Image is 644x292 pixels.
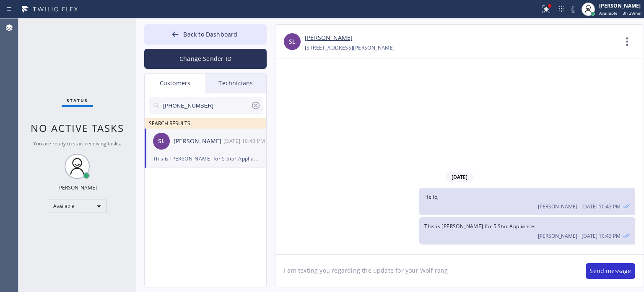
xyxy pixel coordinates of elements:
span: Available | 3h 29min [599,10,641,16]
div: Technicians [205,74,266,93]
div: 09/19/2025 9:43 AM [419,188,635,215]
div: [STREET_ADDRESS][PERSON_NAME] [305,43,395,53]
span: [PERSON_NAME] [538,203,577,210]
textarea: I am texting you regarding the update for your Wolf ran [275,255,577,287]
div: 09/19/2025 9:43 AM [419,217,635,245]
div: [PERSON_NAME] [174,137,223,146]
div: Customers [145,74,205,93]
span: This is [PERSON_NAME] for 5 Star Appliance [424,223,534,230]
div: 09/19/2025 9:43 AM [223,136,267,146]
span: Hello, [424,193,439,200]
button: Change Sender ID [144,49,267,69]
button: Send message [586,263,635,279]
span: No active tasks [31,121,124,135]
div: [PERSON_NAME] [599,2,641,9]
span: Back to Dashboard [183,30,237,38]
span: [PERSON_NAME] [538,232,577,239]
a: [PERSON_NAME] [305,33,353,43]
div: [PERSON_NAME] [57,184,97,191]
button: Back to Dashboard [144,24,267,45]
div: This is [PERSON_NAME] for 5 Star Appliance [153,154,258,163]
span: [DATE] 10:43 PM [582,203,621,210]
span: SEARCH RESULTS: [149,120,192,127]
span: [DATE] [446,172,473,182]
span: [DATE] 10:43 PM [582,232,621,239]
span: Status [67,97,88,103]
span: You are ready to start receiving tasks. [33,140,121,147]
span: SL [158,137,165,146]
input: Search [162,97,251,114]
span: SL [289,37,296,47]
button: Mute [567,3,579,15]
div: Available [48,200,106,213]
